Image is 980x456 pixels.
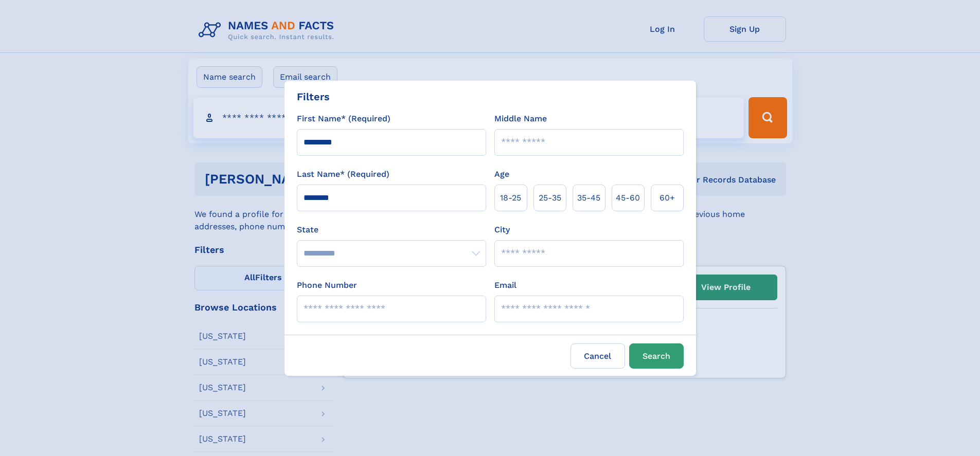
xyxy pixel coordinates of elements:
[616,192,640,204] span: 45‑60
[494,224,510,236] label: City
[297,168,389,180] label: Last Name* (Required)
[629,343,684,369] button: Search
[500,192,521,204] span: 18‑25
[494,168,509,180] label: Age
[494,279,516,291] label: Email
[297,113,390,125] label: First Name* (Required)
[577,192,600,204] span: 35‑45
[571,343,625,369] label: Cancel
[539,192,561,204] span: 25‑35
[297,279,357,291] label: Phone Number
[660,192,675,204] span: 60+
[297,224,486,236] label: State
[297,89,330,104] div: Filters
[494,113,547,125] label: Middle Name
